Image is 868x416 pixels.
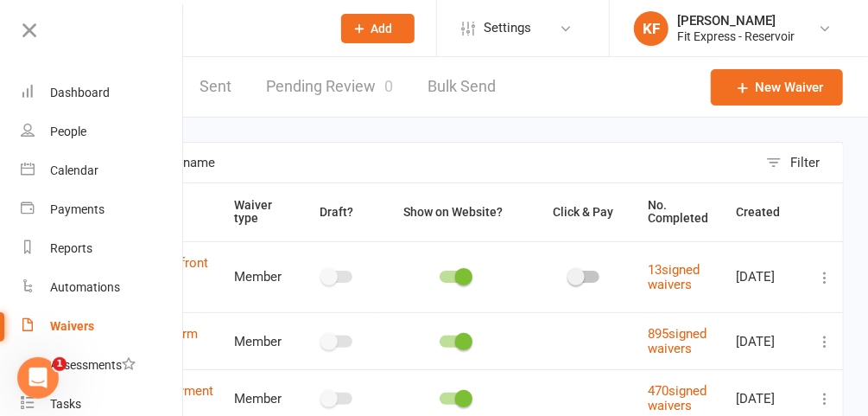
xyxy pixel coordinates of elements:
div: Tasks [50,397,81,411]
div: Fit Express - Reservoir [677,29,795,44]
input: Search... [102,16,319,41]
a: People [21,112,184,151]
a: Waivers [21,307,184,346]
span: Click & Pay [553,205,613,219]
td: Member [227,241,296,313]
a: 13signed waivers [648,262,700,292]
a: Payments [21,190,184,229]
button: Created [736,202,799,222]
a: Reports [21,229,184,268]
button: Filter [757,143,843,182]
div: Filter [790,152,820,173]
a: 470signed waivers [648,383,706,413]
td: Member [227,312,296,369]
span: Settings [484,9,531,48]
div: Assessments [50,358,136,372]
a: Bulk Send [428,57,496,117]
div: Payments [50,202,105,216]
td: [DATE] [728,241,807,313]
a: New Waiver [711,69,843,106]
a: Dashboard [21,74,184,112]
div: [PERSON_NAME] [677,13,795,29]
a: Automations [21,268,184,307]
span: Draft? [320,205,353,219]
button: Click & Pay [537,202,632,222]
button: Add [341,14,415,43]
th: No. Completed [640,183,728,241]
div: Waivers [50,319,94,333]
th: Waiver type [227,183,296,241]
span: Add [371,22,393,35]
div: Automations [50,280,120,294]
td: [DATE] [728,312,807,369]
div: People [50,125,86,138]
div: Dashboard [50,86,110,99]
a: Sent [200,57,231,117]
input: Search by name [84,143,757,182]
div: Reports [50,241,92,255]
div: KF [634,11,668,46]
a: Pending Review0 [266,57,393,117]
span: Show on Website? [403,205,503,219]
span: 1 [53,357,67,371]
a: Calendar [21,151,184,190]
iframe: Intercom live chat [17,357,59,399]
button: Draft? [304,202,372,222]
div: Calendar [50,163,98,177]
a: Assessments [21,346,184,385]
button: Show on Website? [388,202,522,222]
span: 0 [384,77,393,95]
a: 895signed waivers [648,326,706,356]
span: Created [736,205,799,219]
